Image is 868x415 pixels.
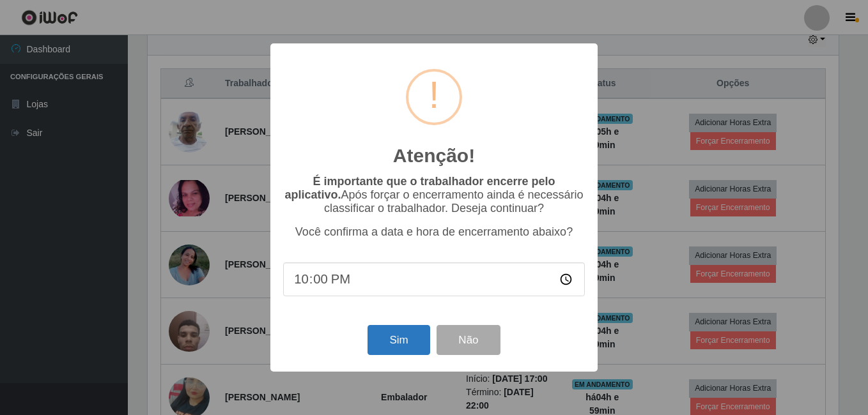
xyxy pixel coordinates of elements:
[368,325,430,355] button: Sim
[284,175,555,201] b: É importante que o trabalhador encerre pelo aplicativo.
[437,325,500,355] button: Não
[283,175,585,215] p: Após forçar o encerramento ainda é necessário classificar o trabalhador. Deseja continuar?
[283,225,585,239] p: Você confirma a data e hora de encerramento abaixo?
[393,144,475,167] h2: Atenção!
